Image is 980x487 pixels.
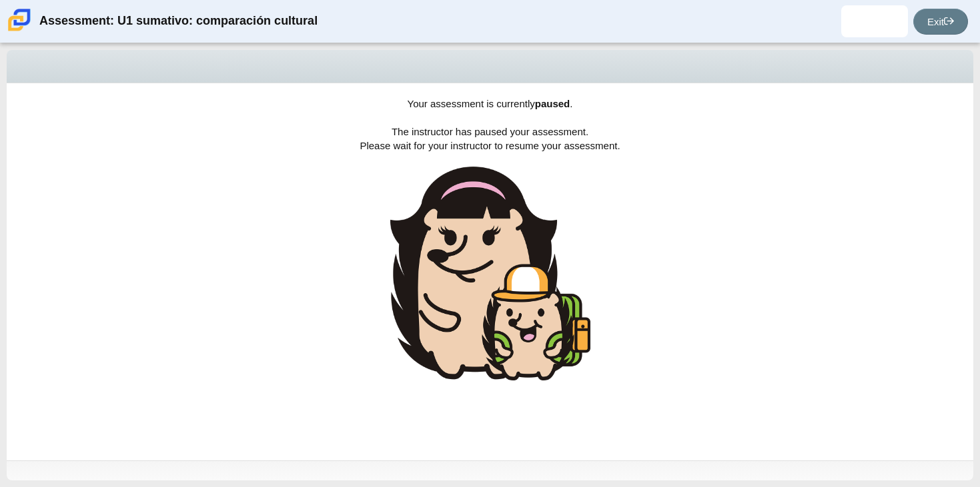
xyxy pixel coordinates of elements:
span: Your assessment is currently . The instructor has paused your assessment. Please wait for your in... [360,98,620,151]
img: juan.cruzmontes.3ObhQi [864,11,885,32]
b: paused [535,98,570,109]
img: Carmen School of Science & Technology [5,6,33,34]
a: Exit [913,9,968,35]
a: Carmen School of Science & Technology [5,25,33,36]
div: Assessment: U1 sumativo: comparación cultural [39,5,318,37]
img: hedgehog-teacher-with-student.png [390,167,590,380]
